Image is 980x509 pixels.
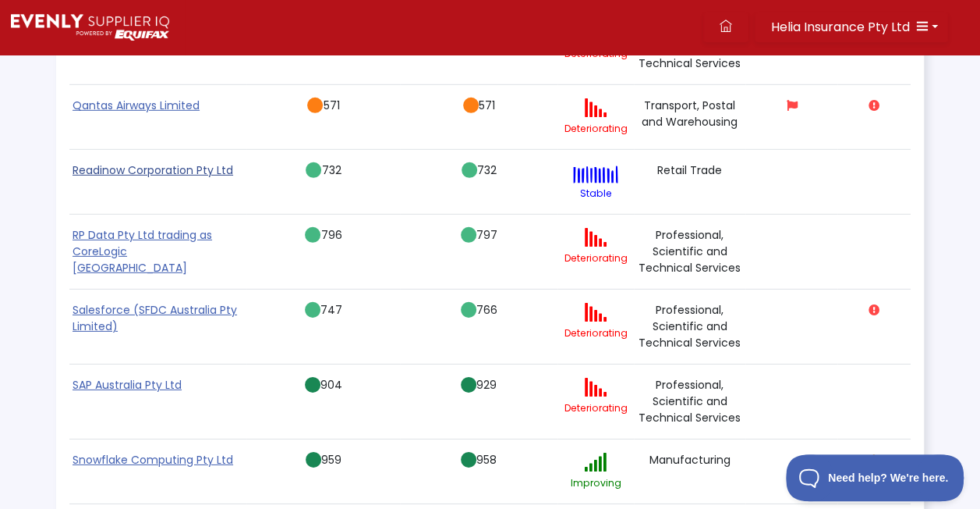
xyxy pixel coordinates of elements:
td: Professional, Scientific and Technical Services [634,214,745,289]
td: Manufacturing [634,439,745,504]
td: Transport, Postal and Warehousing [634,85,745,150]
a: Snowflake Computing Pty Ltd [73,452,233,468]
span: 797 [476,227,497,243]
span: 732 [477,162,497,178]
small: Deteriorating [564,401,627,415]
span: 796 [320,227,341,243]
span: 959 [321,452,341,468]
small: Deteriorating [564,326,627,340]
a: Salesforce (SFDC Australia Pty Limited) [73,302,237,334]
span: 904 [320,377,342,393]
small: Improving [570,476,621,489]
a: RP Data Pty Ltd trading as CoreLogic [GEOGRAPHIC_DATA] [73,227,212,276]
img: Supply Predict [11,14,169,41]
span: 571 [323,98,339,113]
td: Professional, Scientific and Technical Services [634,364,745,439]
span: 571 [479,98,495,113]
span: Helia Insurance Pty Ltd [771,18,910,36]
iframe: Toggle Customer Support [786,454,964,501]
span: 958 [476,452,497,468]
span: 929 [476,377,497,393]
img: stable.75ddb8f0.svg [572,166,618,184]
small: Deteriorating [564,122,627,135]
span: 766 [476,302,497,318]
span: 747 [320,302,342,318]
a: Readinow Corporation Pty Ltd [73,162,233,178]
small: Deteriorating [564,251,627,265]
a: Qantas Airways Limited [73,98,200,113]
span: 732 [321,162,341,178]
small: Stable [579,187,611,200]
button: Helia Insurance Pty Ltd [755,12,948,42]
td: Professional, Scientific and Technical Services [634,289,745,364]
a: SAP Australia Pty Ltd [73,377,182,393]
td: Retail Trade [634,150,745,215]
